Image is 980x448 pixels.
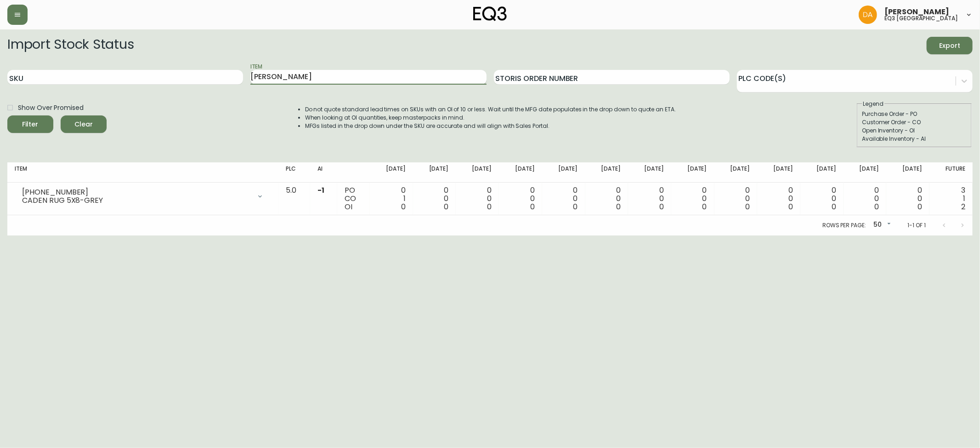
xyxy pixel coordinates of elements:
th: [DATE] [671,162,714,183]
th: AI [310,162,337,183]
th: [DATE] [844,162,887,183]
span: 0 [616,201,621,212]
div: 0 0 [420,186,449,211]
span: 0 [487,201,492,212]
li: When looking at OI quantities, keep masterpacks in mind. [305,114,676,122]
span: 0 [875,201,879,212]
legend: Legend [862,100,884,108]
div: Open Inventory - OI [862,126,967,135]
button: Export [927,37,973,54]
div: 3 1 [937,186,965,211]
span: [PERSON_NAME] [884,8,949,16]
p: 1-1 of 1 [907,221,926,230]
th: PLC [278,162,310,183]
div: 0 0 [506,186,535,211]
div: [PHONE_NUMBER] [22,188,251,196]
th: [DATE] [370,162,413,183]
div: 0 0 [463,186,492,211]
div: Purchase Order - PO [862,110,967,118]
th: [DATE] [886,162,929,183]
div: 0 0 [851,186,879,211]
span: 0 [444,201,448,212]
img: dd1a7e8db21a0ac8adbf82b84ca05374 [859,6,877,24]
span: 0 [702,201,707,212]
span: 0 [401,201,406,212]
th: [DATE] [714,162,758,183]
div: 0 0 [894,186,922,211]
img: logo [473,6,507,21]
th: [DATE] [757,162,800,183]
div: 0 0 [679,186,707,211]
div: 50 [870,218,893,233]
th: Item [7,162,278,183]
span: -1 [317,185,324,195]
th: [DATE] [413,162,456,183]
span: Clear [68,119,99,130]
div: PO CO [345,186,363,211]
div: 0 0 [635,186,664,211]
span: 0 [788,201,793,212]
div: 0 0 [549,186,578,211]
th: [DATE] [542,162,585,183]
div: 0 0 [808,186,836,211]
span: 2 [961,201,965,212]
p: Rows per page: [822,221,866,230]
div: Customer Order - CO [862,118,967,126]
span: 0 [745,201,750,212]
div: 0 0 [593,186,621,211]
li: Do not quote standard lead times on SKUs with an OI of 10 or less. Wait until the MFG date popula... [305,105,676,114]
span: Show Over Promised [18,103,84,113]
button: Filter [7,115,53,133]
th: Future [929,162,973,183]
h2: Import Stock Status [7,37,134,54]
h5: eq3 [GEOGRAPHIC_DATA] [884,16,958,21]
th: [DATE] [456,162,499,183]
li: MFGs listed in the drop down under the SKU are accurate and will align with Sales Portal. [305,122,676,130]
button: Clear [61,115,107,133]
div: 0 0 [722,186,750,211]
th: [DATE] [585,162,629,183]
span: Export [934,40,965,52]
div: 0 1 [377,186,406,211]
span: 0 [530,201,535,212]
div: 0 0 [765,186,793,211]
div: [PHONE_NUMBER]CADEN RUG 5X8-GREY [15,186,271,207]
span: 0 [832,201,836,212]
th: [DATE] [499,162,542,183]
div: CADEN RUG 5X8-GREY [22,196,251,205]
span: 0 [659,201,664,212]
th: [DATE] [800,162,844,183]
span: OI [345,201,352,212]
div: Available Inventory - AI [862,135,967,143]
span: 0 [573,201,578,212]
td: 5.0 [278,183,310,215]
span: 0 [918,201,922,212]
th: [DATE] [628,162,671,183]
